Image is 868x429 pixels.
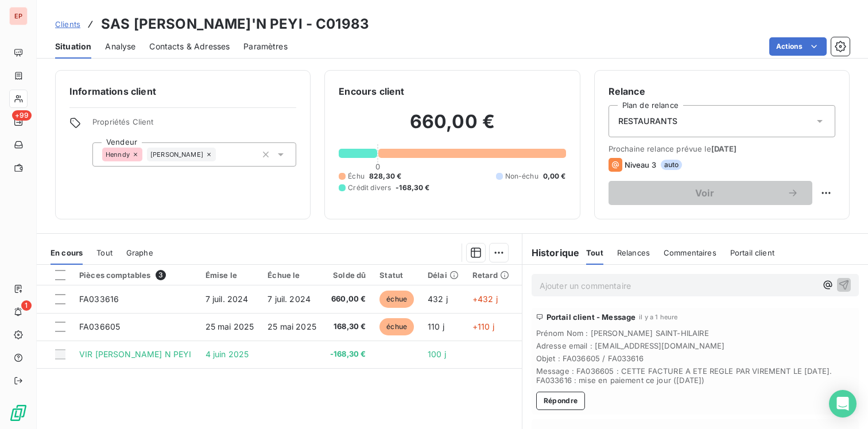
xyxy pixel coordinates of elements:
[711,144,737,153] span: [DATE]
[536,354,854,363] span: Objet : FA036605 / FA033616
[96,248,113,257] span: Tout
[79,270,192,280] div: Pièces comptables
[9,7,28,25] div: EP
[428,349,446,359] span: 100 j
[609,84,835,98] h6: Relance
[69,84,296,98] h6: Informations client
[51,248,83,257] span: En cours
[639,314,677,320] span: il y a 1 heure
[379,318,414,335] span: échue
[472,270,509,280] div: Retard
[79,322,120,331] span: FA036605
[339,84,404,98] h6: Encours client
[536,392,586,410] button: Répondre
[617,248,650,257] span: Relances
[268,322,316,331] span: 25 mai 2025
[536,341,854,350] span: Adresse email : [EMAIL_ADDRESS][DOMAIN_NAME]
[369,171,401,181] span: 828,30 €
[106,151,130,158] span: Henndy
[243,41,288,52] span: Paramètres
[428,322,444,331] span: 110 j
[339,110,565,145] h2: 660,00 €
[330,349,366,360] span: -168,30 €
[375,162,380,171] span: 0
[543,171,566,181] span: 0,00 €
[126,248,153,257] span: Graphe
[149,41,230,52] span: Contacts & Adresses
[330,321,366,333] span: 168,30 €
[622,188,787,198] span: Voir
[9,404,28,422] img: Logo LeanPay
[428,270,459,280] div: Délai
[92,117,296,133] span: Propriétés Client
[268,294,311,304] span: 7 juil. 2024
[79,294,119,304] span: FA033616
[505,171,538,181] span: Non-échu
[206,294,249,304] span: 7 juil. 2024
[55,41,91,52] span: Situation
[379,291,414,308] span: échue
[522,246,580,260] h6: Historique
[216,149,225,160] input: Ajouter une valeur
[730,248,774,257] span: Portail client
[150,151,203,158] span: [PERSON_NAME]
[348,183,391,193] span: Crédit divers
[625,160,656,169] span: Niveau 3
[12,110,32,121] span: +99
[105,41,135,52] span: Analyse
[536,366,854,385] span: Message : FA036605 : CETTE FACTURE A ETE REGLE PAR VIREMENT LE [DATE]. FA033616 : mise en paiemen...
[55,18,80,30] a: Clients
[428,294,448,304] span: 432 j
[79,349,192,359] span: VIR [PERSON_NAME] N PEYI
[206,270,254,280] div: Émise le
[396,183,429,193] span: -168,30 €
[206,322,254,331] span: 25 mai 2025
[547,312,636,322] span: Portail client - Message
[661,160,683,170] span: auto
[769,37,827,56] button: Actions
[268,270,316,280] div: Échue le
[348,171,365,181] span: Échu
[101,14,369,34] h3: SAS [PERSON_NAME]'N PEYI - C01983
[55,20,80,29] span: Clients
[330,293,366,305] span: 660,00 €
[618,115,678,127] span: RESTAURANTS
[664,248,716,257] span: Commentaires
[379,270,414,280] div: Statut
[586,248,603,257] span: Tout
[609,181,812,205] button: Voir
[330,270,366,280] div: Solde dû
[609,144,835,153] span: Prochaine relance prévue le
[536,328,854,338] span: Prénom Nom : [PERSON_NAME] SAINT-HILAIRE
[206,349,249,359] span: 4 juin 2025
[829,390,857,418] div: Open Intercom Messenger
[156,270,166,280] span: 3
[472,322,494,331] span: +110 j
[21,300,32,311] span: 1
[472,294,498,304] span: +432 j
